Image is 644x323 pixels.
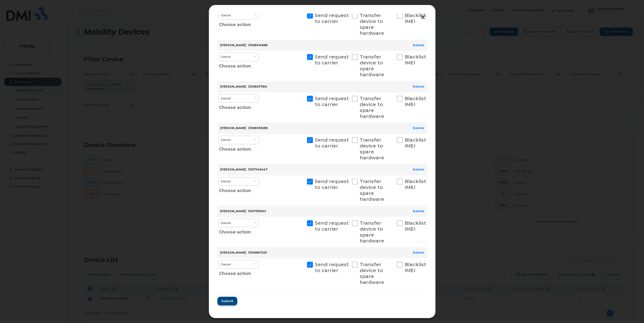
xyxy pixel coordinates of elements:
[360,137,384,161] span: Transfer device to spare hardware
[219,185,259,194] div: Choose action
[315,54,349,66] span: Send request to carrier
[315,220,349,232] span: Send request to carrier
[405,220,426,232] span: Blacklist IMEI
[405,13,426,24] span: Blacklist IMEI
[219,19,259,28] div: Choose action
[391,220,394,223] input: Blacklist IMEI
[413,85,424,88] a: Delete
[391,179,394,181] input: Blacklist IMEI
[301,220,304,223] input: Send request to carrier
[220,126,246,130] strong: [PERSON_NAME]
[220,251,246,254] strong: [PERSON_NAME]
[301,262,304,264] input: Send request to carrier
[315,96,349,107] span: Send request to carrier
[315,137,349,149] span: Send request to carrier
[391,262,394,264] input: Blacklist IMEI
[360,54,384,77] span: Transfer device to spare hardware
[413,251,424,254] a: Delete
[391,54,394,56] input: Blacklist IMEI
[360,262,384,285] span: Transfer device to spare hardware
[346,262,349,264] input: Transfer device to spare hardware
[220,168,246,171] strong: [PERSON_NAME]
[405,96,426,107] span: Blacklist IMEI
[346,137,349,139] input: Transfer device to spare hardware
[346,54,349,56] input: Transfer device to spare hardware
[301,54,304,56] input: Send request to carrier
[221,299,233,303] span: Submit
[219,268,259,277] div: Choose action
[360,96,384,119] span: Transfer device to spare hardware
[360,220,384,244] span: Transfer device to spare hardware
[248,251,267,254] span: 3306907201
[360,13,384,36] span: Transfer device to spare hardware
[405,179,426,190] span: Blacklist IMEI
[301,96,304,98] input: Send request to carrier
[220,209,246,213] strong: [PERSON_NAME]
[405,262,426,273] span: Blacklist IMEI
[405,137,426,149] span: Blacklist IMEI
[220,43,246,47] strong: [PERSON_NAME]
[391,137,394,139] input: Blacklist IMEI
[219,227,259,236] div: Choose action
[301,137,304,139] input: Send request to carrier
[248,209,266,213] span: 3307153041
[248,168,267,171] span: 3307140447
[315,13,349,24] span: Send request to carrier
[405,54,426,66] span: Blacklist IMEI
[315,262,349,273] span: Send request to carrier
[248,43,267,47] span: 3308014866
[391,96,394,98] input: Blacklist IMEI
[413,168,424,171] a: Delete
[315,179,349,190] span: Send request to carrier
[248,126,268,130] span: 3308039285
[360,179,384,202] span: Transfer device to spare hardware
[413,126,424,130] a: Delete
[220,85,246,88] strong: [PERSON_NAME]
[623,302,640,319] iframe: Messenger Launcher
[248,85,267,88] span: 3308037614
[413,209,424,213] a: Delete
[346,96,349,98] input: Transfer device to spare hardware
[219,102,259,111] div: Choose action
[346,220,349,223] input: Transfer device to spare hardware
[219,61,259,70] div: Choose action
[219,144,259,153] div: Choose action
[413,43,424,47] a: Delete
[301,179,304,181] input: Send request to carrier
[217,297,237,305] button: Submit
[346,179,349,181] input: Transfer device to spare hardware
